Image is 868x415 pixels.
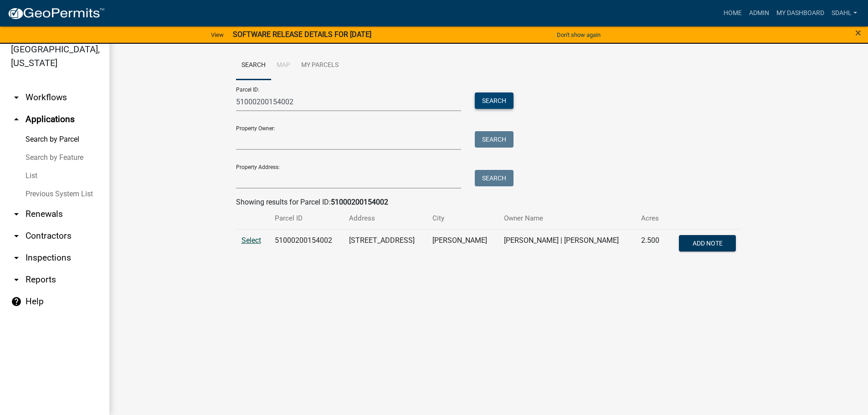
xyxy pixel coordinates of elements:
a: My Parcels [296,51,344,80]
button: Search [475,92,514,109]
button: Add Note [679,235,736,251]
a: Home [720,5,745,22]
strong: SOFTWARE RELEASE DETAILS FOR [DATE] [233,30,371,39]
span: × [855,26,861,39]
i: arrow_drop_up [11,114,22,125]
a: My Dashboard [773,5,828,22]
i: help [11,296,22,307]
i: arrow_drop_down [11,252,22,263]
th: Acres [636,208,668,229]
td: 51000200154002 [269,229,344,259]
th: Owner Name [498,208,636,229]
i: arrow_drop_down [11,92,22,103]
td: [PERSON_NAME] | [PERSON_NAME] [498,229,636,259]
a: Select [241,236,261,245]
td: [PERSON_NAME] [427,229,498,259]
td: [STREET_ADDRESS] [344,229,427,259]
button: Don't show again [553,27,604,42]
th: City [427,208,498,229]
a: Search [236,51,271,80]
th: Parcel ID [269,208,344,229]
strong: 51000200154002 [331,198,388,206]
span: Add Note [693,239,723,246]
button: Search [475,170,514,186]
i: arrow_drop_down [11,231,22,241]
i: arrow_drop_down [11,274,22,285]
button: Close [855,27,861,38]
button: Search [475,131,514,148]
a: sdahl [828,5,861,22]
i: arrow_drop_down [11,209,22,220]
a: Admin [745,5,773,22]
th: Address [344,208,427,229]
td: 2.500 [636,229,668,259]
a: View [207,27,227,42]
div: Showing results for Parcel ID: [236,197,742,208]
